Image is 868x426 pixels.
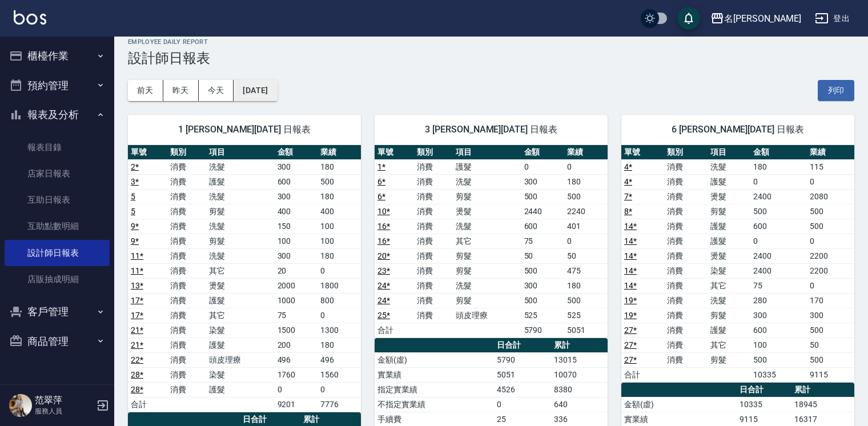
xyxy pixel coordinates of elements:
[807,174,854,189] td: 0
[318,248,361,263] td: 180
[750,278,807,293] td: 75
[318,278,361,293] td: 1800
[708,352,750,367] td: 剪髮
[521,308,565,323] td: 525
[708,337,750,352] td: 其它
[375,145,608,338] table: a dense table
[275,204,318,219] td: 400
[318,189,361,204] td: 180
[414,219,453,234] td: 消費
[275,382,318,397] td: 0
[14,10,46,25] img: Logo
[750,159,807,174] td: 180
[414,234,453,248] td: 消費
[807,145,854,160] th: 業績
[564,204,608,219] td: 2240
[275,219,318,234] td: 150
[664,234,707,248] td: 消費
[564,189,608,204] td: 500
[494,382,550,397] td: 4526
[206,219,274,234] td: 洗髮
[551,367,608,382] td: 10070
[453,159,521,174] td: 護髮
[664,263,707,278] td: 消費
[318,367,361,382] td: 1560
[375,352,494,367] td: 金額(虛)
[414,174,453,189] td: 消費
[521,174,565,189] td: 300
[635,124,841,135] span: 6 [PERSON_NAME][DATE] 日報表
[708,323,750,337] td: 護髮
[664,145,707,160] th: 類別
[128,80,163,101] button: 前天
[167,159,207,174] td: 消費
[414,145,453,160] th: 類別
[807,337,854,352] td: 50
[167,234,207,248] td: 消費
[453,204,521,219] td: 燙髮
[564,293,608,308] td: 500
[807,263,854,278] td: 2200
[521,145,565,160] th: 金額
[737,397,791,412] td: 10335
[5,327,110,356] button: 商品管理
[128,397,167,412] td: 合計
[275,278,318,293] td: 2000
[375,323,414,337] td: 合計
[275,367,318,382] td: 1760
[167,248,207,263] td: 消費
[142,124,347,135] span: 1 [PERSON_NAME][DATE] 日報表
[199,80,234,101] button: 今天
[453,174,521,189] td: 洗髮
[807,204,854,219] td: 500
[131,207,135,216] a: 5
[494,352,550,367] td: 5790
[564,323,608,337] td: 5051
[664,204,707,219] td: 消費
[708,159,750,174] td: 洗髮
[35,406,93,416] p: 服務人員
[388,124,594,135] span: 3 [PERSON_NAME][DATE] 日報表
[708,278,750,293] td: 其它
[664,189,707,204] td: 消費
[521,189,565,204] td: 500
[664,308,707,323] td: 消費
[551,352,608,367] td: 13015
[167,337,207,352] td: 消費
[664,323,707,337] td: 消費
[807,234,854,248] td: 0
[5,71,110,101] button: 預約管理
[621,397,737,412] td: 金額(虛)
[5,160,110,187] a: 店家日報表
[621,145,854,383] table: a dense table
[708,293,750,308] td: 洗髮
[621,367,664,382] td: 合計
[564,308,608,323] td: 525
[318,219,361,234] td: 100
[167,174,207,189] td: 消費
[664,159,707,174] td: 消費
[275,323,318,337] td: 1500
[275,234,318,248] td: 100
[167,293,207,308] td: 消費
[521,248,565,263] td: 50
[167,145,207,160] th: 類別
[521,263,565,278] td: 500
[9,394,32,417] img: Person
[206,189,274,204] td: 洗髮
[163,80,199,101] button: 昨天
[167,352,207,367] td: 消費
[318,323,361,337] td: 1300
[167,308,207,323] td: 消費
[664,337,707,352] td: 消費
[414,263,453,278] td: 消費
[5,266,110,292] a: 店販抽成明細
[453,189,521,204] td: 剪髮
[807,352,854,367] td: 500
[131,192,135,201] a: 5
[206,234,274,248] td: 剪髮
[206,293,274,308] td: 護髮
[677,7,700,30] button: save
[206,367,274,382] td: 染髮
[807,323,854,337] td: 500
